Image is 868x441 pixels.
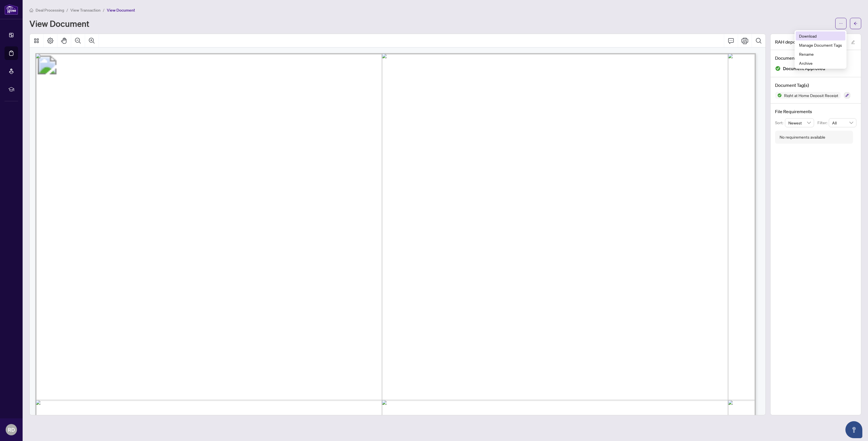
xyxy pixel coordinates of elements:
span: Right at Home Deposit Receipt [782,93,841,97]
div: No requirements available [780,134,825,140]
span: Download [799,33,842,39]
span: home [29,8,33,12]
span: Document Approved [783,65,825,72]
span: RD [8,426,15,434]
h4: File Requirements [775,108,856,115]
h4: Document Tag(s) [775,82,856,89]
span: Deal Processing [36,8,64,13]
span: arrow-left [854,21,858,25]
h4: Document Status [775,55,856,61]
h1: View Document [29,19,89,28]
span: RAH deposit receipt.pdf [775,38,824,45]
span: View Document [107,8,135,13]
span: View Transaction [70,8,101,13]
span: edit [851,40,855,44]
span: Archive [799,60,842,66]
span: All [832,119,853,127]
li: / [103,7,105,13]
img: Status Icon [775,92,782,99]
p: Filter: [817,120,829,126]
span: Newest [788,119,811,127]
li: / [66,7,68,13]
span: ellipsis [839,21,843,25]
p: Sort: [775,120,785,126]
img: Document Status [775,66,781,71]
span: Manage Document Tags [799,42,842,48]
span: Rename [799,51,842,57]
img: logo [5,4,18,15]
button: Open asap [845,421,862,438]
